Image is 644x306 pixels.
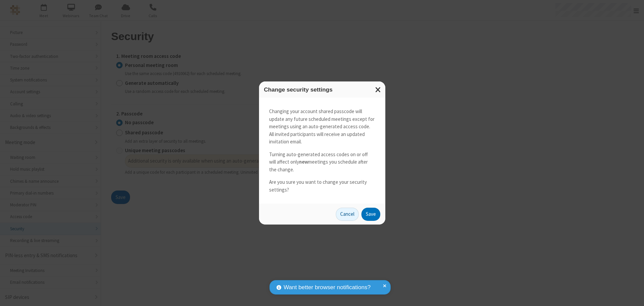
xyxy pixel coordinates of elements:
p: Changing your account shared passcode will update any future scheduled meetings except for meetin... [269,108,375,146]
button: Cancel [336,208,359,221]
button: Close modal [371,81,385,98]
span: Want better browser notifications? [284,283,371,292]
p: Are you sure you want to change your security settings? [269,178,375,194]
p: Turning auto-generated access codes on or off will affect only meetings you schedule after the ch... [269,151,375,174]
strong: new [299,159,308,165]
h3: Change security settings [264,87,380,93]
button: Save [361,208,380,221]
